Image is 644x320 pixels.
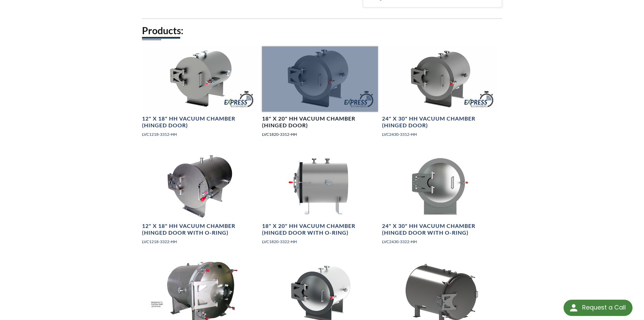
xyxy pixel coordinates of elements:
h2: Products: [142,24,502,37]
h4: 18" X 20" HH Vacuum Chamber (Hinged Door) [262,115,378,129]
p: LVC2430-3312-HH [382,131,498,137]
p: LVC1218-3312-HH [142,131,258,137]
p: LVC1218-3322-HH [142,238,258,245]
h4: 12" X 18" HH Vacuum Chamber (Hinged Door with O-ring) [142,222,258,237]
h4: 18" X 20" HH Vacuum Chamber (Hinged Door with O-ring) [262,222,378,237]
h4: 24" X 30" HH Vacuum Chamber (Hinged Door) [382,115,498,129]
img: round button [568,302,579,313]
p: LVC1820-3312-HH [262,131,378,137]
p: LVC2430-3322-HH [382,238,498,245]
a: LVC1218-3312-HH Express Chamber, side view12" X 18" HH Vacuum Chamber (Hinged Door)LVC1218-3312-HH [142,46,258,143]
a: LVC2430-3322-HH Vacuum Chamber, front view24" X 30" HH Vacuum Chamber (Hinged Door with O-ring)LV... [382,154,498,250]
p: LVC1820-3322-HH [262,238,378,245]
h4: 12" X 18" HH Vacuum Chamber (Hinged Door) [142,115,258,129]
div: Request a Call [564,300,633,316]
div: Request a Call [582,300,626,315]
h4: 24" X 30" HH Vacuum Chamber (Hinged Door with O-ring) [382,222,498,237]
a: LVC2430-3312-HH Horizontal Express Chamber, angled view24" X 30" HH Vacuum Chamber (Hinged Door)L... [382,46,498,143]
a: LVC1820-3322-HH Horizontal Vacuum Chamber, side view18" X 20" HH Vacuum Chamber (Hinged Door with... [262,154,378,250]
a: LVC1218-3322-HH, angled view12" X 18" HH Vacuum Chamber (Hinged Door with O-ring)LVC1218-3322-HH [142,154,258,250]
a: LVC1820-3312-HH Horizontal Express Chamber, angled view18" X 20" HH Vacuum Chamber (Hinged Door)L... [262,46,378,143]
